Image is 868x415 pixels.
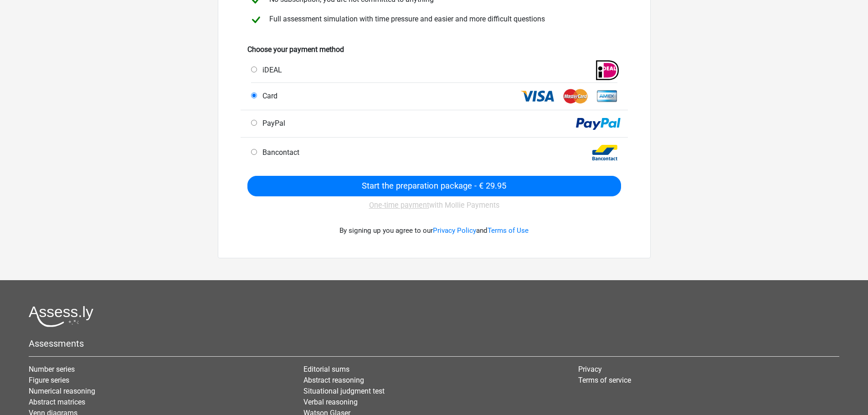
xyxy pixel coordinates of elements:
[248,12,264,28] img: checkmark
[578,365,602,374] a: Privacy
[29,338,84,349] font: Assessments
[303,387,385,395] a: Situational judgment test
[262,119,285,128] font: PayPal
[488,226,529,235] a: Terms of Use
[262,66,282,74] font: iDEAL
[476,226,488,235] font: and
[29,376,69,384] a: Figure series
[303,376,364,384] a: Abstract reasoning
[269,15,545,23] font: Full assessment simulation with time pressure and easier and more difficult questions
[429,201,499,210] font: with Mollie Payments
[339,226,433,235] font: By signing up you agree to our
[303,365,349,374] a: Editorial sums
[369,201,429,210] font: One-time payment
[29,306,93,327] img: Assessly logo
[303,398,358,406] a: Verbal reasoning
[247,45,344,54] font: Choose your payment method
[29,398,85,406] a: Abstract matrices
[433,226,476,235] a: Privacy Policy
[262,92,277,100] font: Card
[247,176,621,196] input: Start the preparation package - € 29.95
[578,376,631,384] a: Terms of service
[262,148,299,157] font: Bancontact
[29,365,75,374] a: Number series
[29,387,95,395] a: Numerical reasoning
